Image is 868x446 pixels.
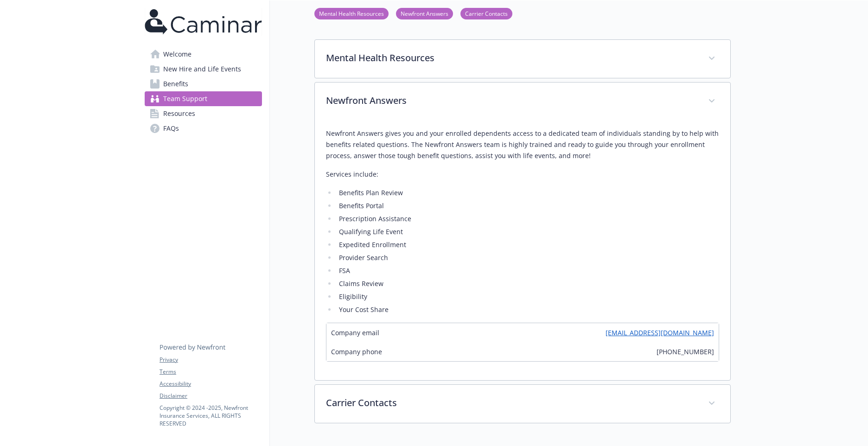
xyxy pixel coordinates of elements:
li: Your Cost Share​ [336,304,719,315]
span: Company email [331,328,379,338]
a: Mental Health Resources [314,9,389,18]
p: Carrier Contacts [326,396,697,410]
a: Team Support [145,91,262,106]
a: Disclaimer [160,392,262,400]
li: Eligibility​ [336,291,719,302]
a: FAQs [145,121,262,136]
span: Resources [163,106,195,121]
p: Mental Health Resources [326,51,697,65]
p: Newfront Answers [326,94,697,108]
a: Benefits [145,76,262,91]
div: Newfront Answers [315,121,730,380]
li: Benefits Plan Review​ [336,187,719,198]
p: Copyright © 2024 - 2025 , Newfront Insurance Services, ALL RIGHTS RESERVED [160,404,262,427]
li: Prescription Assistance​ [336,213,719,224]
p: Services include:​​ [326,169,719,180]
span: Team Support [163,91,207,106]
li: Expedited Enrollment​ [336,239,719,250]
p: Newfront Answers gives you and your enrolled dependents access to a dedicated team of individuals... [326,128,719,161]
div: Carrier Contacts [315,385,730,423]
a: Carrier Contacts [460,9,512,18]
span: FAQs [163,121,179,136]
span: Welcome [163,47,191,62]
a: Terms [160,368,262,376]
span: Benefits [163,76,188,91]
li: FSA​ [336,265,719,276]
a: Welcome [145,47,262,62]
li: Provider Search​ [336,252,719,263]
div: Newfront Answers [315,83,730,121]
li: Benefits Portal​ [336,200,719,211]
a: [EMAIL_ADDRESS][DOMAIN_NAME] [606,328,714,338]
a: Privacy [160,356,262,364]
a: Resources [145,106,262,121]
a: New Hire and Life Events [145,62,262,76]
div: Mental Health Resources [315,40,730,78]
a: Accessibility [160,380,262,388]
li: Claims Review​ [336,278,719,289]
span: Company phone [331,347,382,357]
span: [PHONE_NUMBER] [657,347,714,357]
span: New Hire and Life Events [163,62,241,76]
a: Newfront Answers [396,9,453,18]
li: Qualifying Life Event​ [336,226,719,237]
